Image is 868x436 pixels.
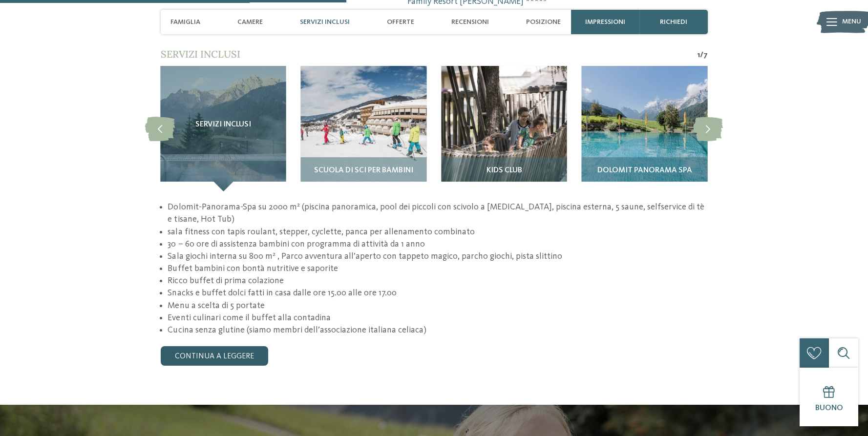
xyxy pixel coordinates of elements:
[301,66,426,191] img: Il nostro family hotel a Sesto, il vostro rifugio sulle Dolomiti.
[161,48,240,60] span: Servizi inclusi
[168,238,707,250] li: 30 – 60 ore di assistenza bambini con programma di attività da 1 anno
[387,18,414,26] span: Offerte
[800,368,858,426] a: Buono
[168,287,707,299] li: Snacks e buffet dolci fatti in casa dalle ore 15.00 alle ore 17.00
[451,18,489,26] span: Recensioni
[300,18,350,26] span: Servizi inclusi
[597,166,692,175] span: Dolomit Panorama SPA
[314,166,413,175] span: Scuola di sci per bambini
[168,250,707,263] li: Sala giochi interna su 800 m² , Parco avventura all’aperto con tappeto magico, parcho giochi, pis...
[237,18,263,26] span: Camere
[170,18,200,26] span: Famiglia
[703,50,708,61] span: 7
[168,201,707,226] li: Dolomit-Panorama-Spa su 2000 m² (piscina panoramica, pool dei piccoli con scivolo a [MEDICAL_DATA...
[168,324,707,336] li: Cucina senza glutine (siamo membri dell’associazione italiana celiaca)
[168,275,707,287] li: Ricco buffet di prima colazione
[168,312,707,324] li: Eventi culinari come il buffet alla contadina
[526,18,561,26] span: Posizione
[161,346,268,366] a: continua a leggere
[582,66,707,191] img: Il nostro family hotel a Sesto, il vostro rifugio sulle Dolomiti.
[700,50,703,61] span: /
[168,300,707,312] li: Menu a scelta di 5 portate
[815,404,843,412] span: Buono
[168,263,707,275] li: Buffet bambini con bontà nutritive e saporite
[441,66,567,191] img: Il nostro family hotel a Sesto, il vostro rifugio sulle Dolomiti.
[585,18,625,26] span: Impressioni
[168,226,707,238] li: sala fitness con tapis roulant, stepper, cyclette, panca per allenamento combinato
[195,121,251,129] span: Servizi inclusi
[487,166,522,175] span: Kids Club
[697,50,700,61] span: 1
[660,18,687,26] span: richiedi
